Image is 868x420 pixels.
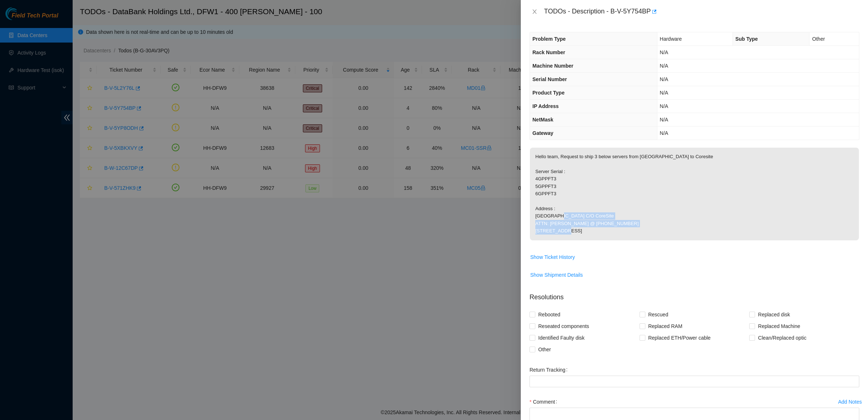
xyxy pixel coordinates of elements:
span: Show Shipment Details [530,271,583,279]
span: Product Type [532,90,564,96]
label: Return Tracking [530,364,571,376]
span: Show Ticket History [530,253,575,261]
span: Other [812,36,825,42]
span: N/A [660,103,668,109]
button: Show Ticket History [530,251,575,263]
span: N/A [660,130,668,136]
span: NetMask [532,117,553,123]
span: Problem Type [532,36,566,42]
button: Show Shipment Details [530,269,583,281]
span: close [532,9,538,15]
p: Resolutions [530,287,859,302]
span: Sub Type [735,36,758,42]
span: Other [535,344,554,355]
span: IP Address [532,103,559,109]
span: Rescued [645,309,671,320]
span: Replaced RAM [645,320,685,332]
input: Return Tracking [530,376,859,387]
span: Replaced disk [755,309,793,320]
span: Identified Faulty disk [535,332,588,344]
span: Machine Number [532,63,573,69]
span: Replaced Machine [755,320,803,332]
button: Close [530,8,540,15]
div: TODOs - Description - B-V-5Y754BP [544,6,859,17]
span: N/A [660,76,668,82]
span: Rebooted [535,309,563,320]
div: Add Notes [838,399,862,404]
span: Serial Number [532,76,567,82]
span: Gateway [532,130,553,136]
span: N/A [660,63,668,69]
button: Add Notes [838,396,862,408]
span: Rack Number [532,49,565,55]
span: Replaced ETH/Power cable [645,332,714,344]
span: Clean/Replaced optic [755,332,809,344]
span: N/A [660,117,668,123]
span: Hardware [660,36,682,42]
p: Hello team, Request to ship 3 below servers from [GEOGRAPHIC_DATA] to Coresite Server Serial : 4G... [530,148,859,240]
span: Reseated components [535,320,592,332]
label: Comment [530,396,560,408]
span: N/A [660,49,668,55]
span: N/A [660,90,668,96]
